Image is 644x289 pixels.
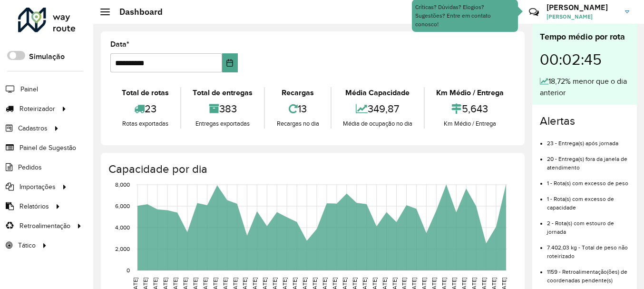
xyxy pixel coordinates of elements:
[20,201,49,211] span: Relatórios
[267,119,328,129] div: Recargas no dia
[334,99,421,119] div: 349,87
[115,224,130,230] text: 4,000
[547,148,629,172] li: 20 - Entrega(s) fora da janela de atendimento
[113,87,178,99] div: Total de rotas
[334,87,421,99] div: Média Capacidade
[546,3,618,12] h3: [PERSON_NAME]
[20,221,70,231] span: Retroalimentação
[20,84,38,94] span: Painel
[115,181,130,188] text: 8,000
[267,87,328,99] div: Recargas
[334,119,421,129] div: Média de ocupação no dia
[108,162,515,176] h4: Capacidade por dia
[547,212,629,236] li: 2 - Rota(s) com estouro de jornada
[18,123,48,133] span: Cadastros
[540,43,629,76] div: 00:02:45
[18,162,42,172] span: Pedidos
[540,114,629,128] h4: Alertas
[427,99,513,119] div: 5,643
[115,246,130,252] text: 2,000
[115,203,130,209] text: 6,000
[127,267,130,273] text: 0
[547,236,629,260] li: 7.402,03 kg - Total de peso não roteirizado
[184,119,262,129] div: Entregas exportadas
[20,182,56,192] span: Importações
[29,51,65,62] label: Simulação
[113,119,178,129] div: Rotas exportadas
[20,104,55,114] span: Roteirizador
[267,99,328,119] div: 13
[113,99,178,119] div: 23
[184,87,262,99] div: Total de entregas
[540,76,629,99] div: 18,72% menor que o dia anterior
[547,132,629,148] li: 23 - Entrega(s) após jornada
[427,119,513,129] div: Km Médio / Entrega
[546,12,618,21] span: [PERSON_NAME]
[20,143,76,153] span: Painel de Sugestão
[540,30,629,43] div: Tempo médio por rota
[427,87,513,99] div: Km Médio / Entrega
[184,99,262,119] div: 383
[547,260,629,285] li: 1159 - Retroalimentação(ões) de coordenadas pendente(s)
[18,240,36,250] span: Tático
[547,188,629,212] li: 1 - Rota(s) com excesso de capacidade
[222,53,238,72] button: Choose Date
[110,7,163,17] h2: Dashboard
[110,39,129,50] label: Data
[524,2,544,22] a: Contato Rápido
[547,172,629,188] li: 1 - Rota(s) com excesso de peso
